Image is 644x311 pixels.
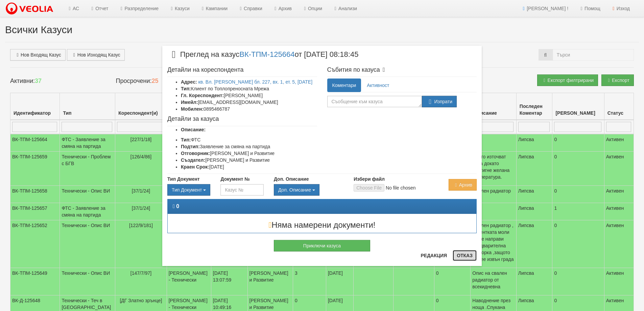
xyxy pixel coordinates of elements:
[181,85,317,92] li: Клиент по Топлопреносната Мрежа
[181,86,191,91] b: Тип:
[354,176,385,182] label: Избери файл
[176,203,179,209] strong: 0
[181,93,224,98] b: Гл. Кореспондент:
[327,79,361,92] a: Коментари
[181,99,198,105] b: Имейл:
[181,157,205,163] b: Създател:
[220,184,263,196] input: Казус №
[453,250,477,261] button: Отказ
[181,150,317,157] li: [PERSON_NAME] и Развитие
[181,136,317,143] li: ФТС
[422,96,457,107] button: Изпрати
[278,187,311,193] span: Доп. Описание
[181,106,317,112] li: 0895466787
[181,106,204,112] b: Мобилен:
[274,240,370,251] button: Приключи казуса
[449,179,477,191] button: Архив
[181,137,191,142] b: Тип:
[167,116,317,123] h4: Детайли за казуса
[274,176,309,182] label: Доп. Описание
[181,163,317,170] li: [DATE]
[181,92,317,99] li: [PERSON_NAME]
[362,79,394,92] a: Активност
[239,50,294,58] a: ВК-ТПМ-125664
[181,157,317,163] li: [PERSON_NAME] и Развитие
[168,221,476,229] h3: Няма намерени документи!
[198,79,313,85] a: кв. Вл. [PERSON_NAME] бл. 227, вх. 1, ет. 5, [DATE]
[181,144,200,149] b: Подтип:
[167,184,210,196] div: Двоен клик, за изчистване на избраната стойност.
[181,164,209,170] b: Краен Срок:
[167,67,317,73] h4: Детайли на кореспондента
[181,151,210,156] b: Отговорник:
[220,176,249,182] label: Документ №
[274,184,319,196] button: Доп. Описание
[167,51,358,63] span: Преглед на казус от [DATE] 08:18:45
[274,184,343,196] div: Двоен клик, за изчистване на избраната стойност.
[172,187,202,193] span: Тип Документ
[167,176,200,182] label: Тип Документ
[181,143,317,150] li: Заявление за смяна на партида
[181,127,206,132] b: Описание:
[327,67,477,73] h4: Събития по казуса
[167,184,210,196] button: Тип Документ
[181,99,317,106] li: [EMAIL_ADDRESS][DOMAIN_NAME]
[181,79,197,85] b: Адрес:
[416,250,451,261] button: Редакция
